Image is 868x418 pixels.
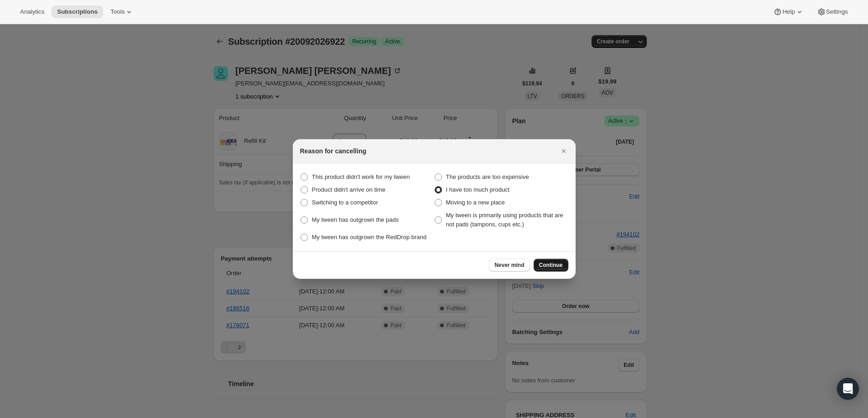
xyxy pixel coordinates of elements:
[446,199,505,206] span: Moving to a new place
[312,186,385,193] span: Product didn't arrive on time
[446,186,509,193] span: I have too much product
[782,8,795,16] span: Help
[494,261,524,269] span: Never mind
[534,259,568,272] button: Continue
[105,5,139,18] button: Tools
[768,5,809,18] button: Help
[837,378,859,400] div: Open Intercom Messenger
[312,216,399,223] span: My tween has outgrown the pads
[20,8,44,16] span: Analytics
[15,5,50,18] button: Analytics
[312,234,426,240] span: My tween has outgrown the RedDrop brand
[312,199,378,206] span: Switching to a competitor
[312,173,410,180] span: This product didn't work for my tween
[300,146,366,156] h2: Reason for cancelling
[539,261,563,269] span: Continue
[557,145,570,157] button: Close
[57,8,98,16] span: Subscriptions
[110,8,125,16] span: Tools
[446,212,563,228] span: My tween is primarily using products that are not pads (tampons, cups etc.)
[811,5,853,18] button: Settings
[446,173,529,180] span: The products are too expensive
[826,8,848,16] span: Settings
[52,5,103,18] button: Subscriptions
[489,259,530,272] button: Never mind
